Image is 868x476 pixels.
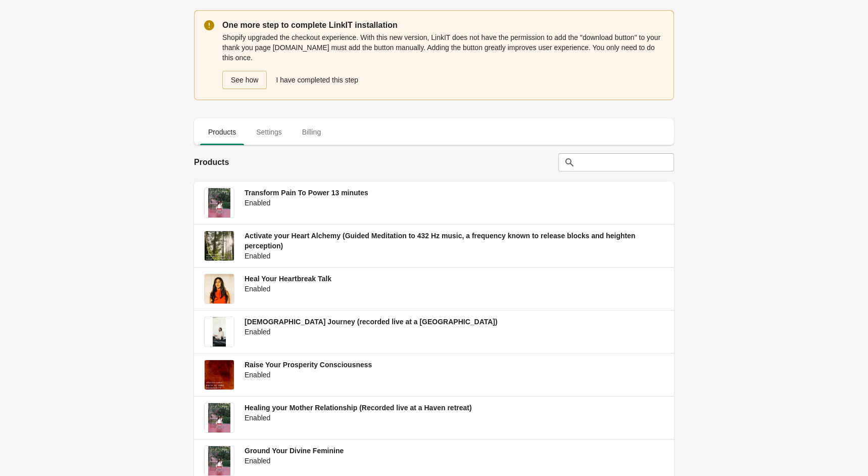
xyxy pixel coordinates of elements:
[205,231,234,261] img: Activate your Heart Alchemy (Guided Meditation to 432 Hz music, a frequency known to release bloc...
[245,198,664,208] div: Enabled
[245,413,664,423] div: Enabled
[245,404,472,412] span: Healing your Mother Relationship (Recorded live at a Haven retreat)
[222,19,664,31] p: One more step to complete LinkIT installation
[194,156,229,168] h2: Products
[245,361,372,369] span: Raise Your Prosperity Consciousness
[245,232,636,250] span: Activate your Heart Alchemy (Guided Meditation to 432 Hz music, a frequency known to release bloc...
[213,317,226,347] img: Temple Journey (recorded live at a Haven)
[208,188,230,218] img: Transform Pain To Power 13 minutes
[222,31,664,90] div: Shopify upgraded the checkout experience. With this new version, LinkIT does not have the permiss...
[272,71,364,89] button: I have completed this step
[245,318,498,326] span: [DEMOGRAPHIC_DATA] Journey (recorded live at a [GEOGRAPHIC_DATA])
[208,403,230,432] img: Healing your Mother Relationship (Recorded live at a Haven retreat)
[205,360,234,390] img: Raise Your Prosperity Consciousness
[245,189,368,197] span: Transform Pain To Power 13 minutes
[248,123,290,141] span: Settings
[276,76,358,84] span: I have completed this step
[294,123,329,141] span: Billing
[245,275,331,283] span: Heal Your Heartbreak Talk
[245,447,344,455] span: Ground Your Divine Feminine
[222,71,267,89] button: See how
[245,251,664,261] div: Enabled
[245,370,664,380] div: Enabled
[245,327,664,337] div: Enabled
[208,446,230,475] img: Ground Your Divine Feminine
[205,274,234,304] img: Heal Your Heartbreak Talk
[245,284,664,294] div: Enabled
[245,456,664,466] div: Enabled
[200,123,244,141] span: Products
